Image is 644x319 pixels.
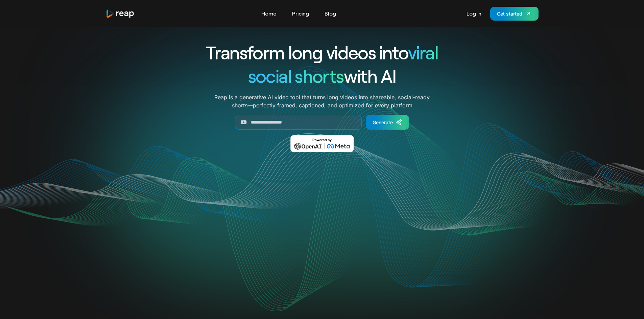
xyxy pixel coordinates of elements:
[408,41,438,63] span: viral
[366,115,409,130] a: Generate
[186,162,458,298] video: Your browser does not support the video tag.
[248,65,344,87] span: social shorts
[182,115,463,130] form: Generate Form
[106,9,135,18] a: home
[321,8,339,19] a: Blog
[373,119,393,126] div: Generate
[497,10,522,17] div: Get started
[214,93,430,109] p: Reap is a generative AI video tool that turns long videos into shareable, social-ready shorts—per...
[490,7,539,21] a: Get started
[258,8,280,19] a: Home
[289,8,312,19] a: Pricing
[463,8,485,19] a: Log in
[182,64,463,88] h1: with AI
[106,9,135,18] img: reap logo
[182,41,463,64] h1: Transform long videos into
[290,135,354,152] img: Powered by OpenAI & Meta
